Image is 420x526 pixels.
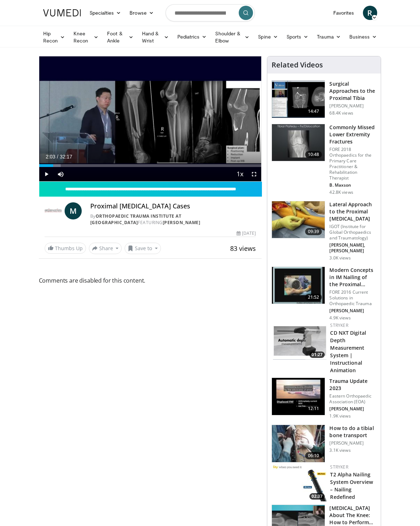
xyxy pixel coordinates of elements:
[329,6,359,20] a: Favorites
[39,164,262,167] div: Progress Bar
[329,447,350,453] p: 3.1K views
[272,201,325,238] img: 71b170d5-20fa-4882-9be0-b3d52bbbfa9a.150x105_q85_crop-smart_upscale.jpg
[39,276,262,285] span: Comments are disabled for this content.
[272,80,376,118] a: 14:47 Surgical Approaches to the Proximal Tibia [PERSON_NAME] 68.4K views
[103,30,137,44] a: Foot & Ankle
[272,124,376,195] a: 10:48 Commonly Missed Lower Extremity Fractures FORE 2018 Orthopaedics for the Primary Care Pract...
[254,30,282,44] a: Spine
[43,9,81,16] img: VuMedi Logo
[273,322,327,360] a: 01:27
[272,378,376,419] a: 12:11 Trauma Update 2023 Eastern Orthopaedic Association (EOA) [PERSON_NAME] 1.9K views
[305,452,322,459] span: 06:10
[272,267,376,321] a: 21:52 Modern Concepts in IM Nailing of the Proximal [MEDICAL_DATA] FORE 2016 Current Solutions in...
[272,61,323,69] h4: Related Videos
[329,393,376,405] p: Eastern Orthopaedic Association (EOA)
[230,244,256,253] span: 83 views
[54,167,68,181] button: Mute
[330,322,348,328] a: Stryker
[57,154,59,160] span: /
[233,167,247,181] button: Playback Rate
[90,213,256,226] div: By FEATURING
[329,124,376,145] h3: Commonly Missed Lower Extremity Fractures
[272,124,325,161] img: 4aa379b6-386c-4fb5-93ee-de5617843a87.150x105_q85_crop-smart_upscale.jpg
[330,471,373,500] a: T2 Alpha Nailing System Overview – Nailing Redefined
[39,30,69,44] a: Hip Recon
[329,255,350,261] p: 3.0K views
[166,4,255,21] input: Search topics, interventions
[305,228,322,235] span: 09:39
[329,224,376,241] p: IGOT (Institute for Global Orthopaedics and Traumatology)
[329,440,376,446] p: [PERSON_NAME]
[329,289,376,307] p: FORE 2016 Current Solutions in Orthopaedic Trauma
[329,189,353,195] p: 42.8K views
[363,6,377,20] a: R
[39,56,262,181] video-js: Video Player
[89,243,122,254] button: Share
[273,464,327,501] img: 408067d5-47f4-40c8-8ba3-556ee257df65.150x105_q85_crop-smart_upscale.jpg
[69,30,103,44] a: Knee Recon
[345,30,381,44] a: Business
[305,151,322,158] span: 10:48
[46,154,55,160] span: 2:03
[282,30,313,44] a: Sports
[309,351,325,358] span: 01:27
[45,243,86,254] a: Thumbs Up
[272,425,325,462] img: 70a078cc-8abc-46e0-9d3b-5af1dad4d6ad.150x105_q85_crop-smart_upscale.jpg
[305,405,322,412] span: 12:11
[163,219,201,226] a: [PERSON_NAME]
[329,242,376,254] p: [PERSON_NAME], [PERSON_NAME]
[305,294,322,301] span: 21:52
[313,30,345,44] a: Trauma
[272,201,376,261] a: 09:39 Lateral Approach to the Proximal [MEDICAL_DATA] IGOT (Institute for Global Orthopaedics and...
[273,322,327,360] img: 8ad74f35-5942-45e5-a82f-ce2606f09e05.150x105_q85_crop-smart_upscale.jpg
[309,493,325,500] span: 02:37
[173,30,211,44] a: Pediatrics
[90,213,182,226] a: Orthopaedic Trauma Institute at [GEOGRAPHIC_DATA]
[330,329,366,374] a: CD NXT Digital Depth Measurement System | Instructional Animation
[329,103,376,109] p: [PERSON_NAME]
[237,230,256,237] div: [DATE]
[329,315,350,321] p: 4.9K views
[329,147,376,181] p: FORE 2018 Orthopaedics for the Primary Care Practitioner & Rehabilitation Therapist
[329,110,353,116] p: 68.4K views
[272,81,325,118] img: DA_UIUPltOAJ8wcH4xMDoxOjB1O8AjAz.150x105_q85_crop-smart_upscale.jpg
[247,167,261,181] button: Fullscreen
[329,505,376,526] h3: [MEDICAL_DATA] About The Knee: How to Perform the Initial Exam and Set a …
[125,243,161,254] button: Save to
[125,6,158,20] a: Browse
[138,30,173,44] a: Hand & Wrist
[272,267,325,304] img: 1fb703c2-2b91-4444-83ea-3edebb1c3230.150x105_q85_crop-smart_upscale.jpg
[329,406,376,412] p: [PERSON_NAME]
[329,308,376,314] p: [PERSON_NAME]
[85,6,126,20] a: Specialties
[65,202,82,219] a: M
[39,167,54,181] button: Play
[329,201,376,222] h3: Lateral Approach to the Proximal [MEDICAL_DATA]
[211,30,254,44] a: Shoulder & Elbow
[273,464,327,501] a: 02:37
[329,413,350,419] p: 1.9K views
[330,464,348,470] a: Stryker
[329,267,376,288] h3: Modern Concepts in IM Nailing of the Proximal [MEDICAL_DATA]
[90,202,256,210] h4: Proximal [MEDICAL_DATA] Cases
[305,108,322,115] span: 14:47
[272,425,376,462] a: 06:10 How to do a tibial bone transport [PERSON_NAME] 3.1K views
[329,425,376,439] h3: How to do a tibial bone transport
[329,80,376,102] h3: Surgical Approaches to the Proximal Tibia
[329,182,376,188] p: B. Maxson
[329,378,376,392] h3: Trauma Update 2023
[60,154,72,160] span: 32:17
[272,378,325,415] img: 9d8fa158-8430-4cd3-8233-a15ec9665979.150x105_q85_crop-smart_upscale.jpg
[45,202,62,219] img: Orthopaedic Trauma Institute at UCSF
